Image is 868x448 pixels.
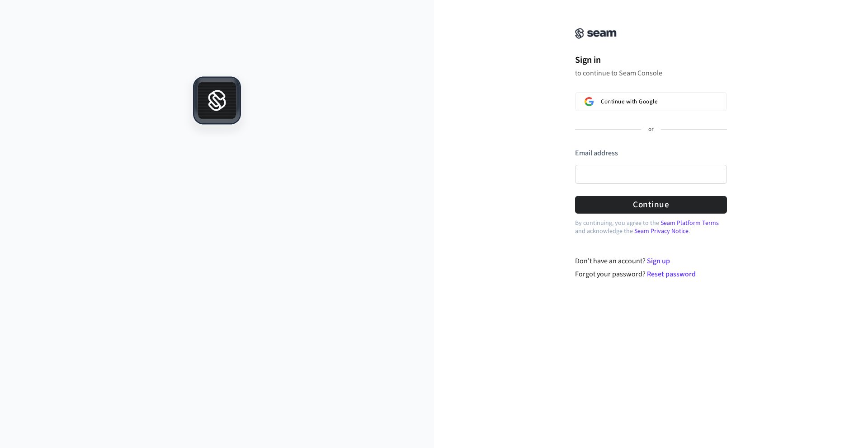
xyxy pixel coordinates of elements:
[585,97,594,106] img: Sign in with Google
[648,126,654,134] p: or
[575,196,727,214] button: Continue
[634,227,689,236] a: Seam Privacy Notice
[575,148,618,158] label: Email address
[660,219,719,228] a: Seam Platform Terms
[601,98,657,105] span: Continue with Google
[575,92,727,111] button: Sign in with GoogleContinue with Google
[575,269,727,280] div: Forgot your password?
[575,28,617,39] img: Seam Console
[575,69,727,78] p: to continue to Seam Console
[575,256,727,266] div: Don't have an account?
[647,256,670,266] a: Sign up
[647,269,696,279] a: Reset password
[575,219,727,235] p: By continuing, you agree to the and acknowledge the .
[575,53,727,67] h1: Sign in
